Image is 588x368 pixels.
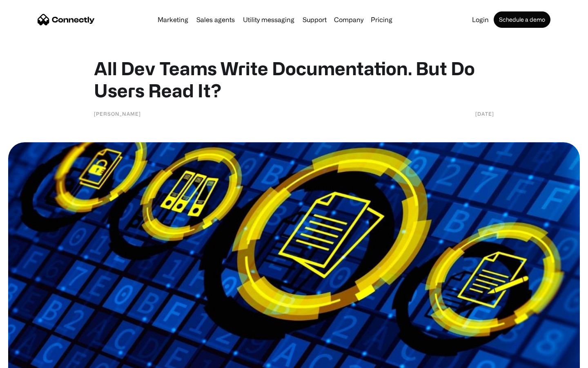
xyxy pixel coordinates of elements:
[94,110,141,118] div: [PERSON_NAME]
[16,354,49,365] ul: Language list
[193,16,238,23] a: Sales agents
[8,354,49,365] aside: Language selected: English
[94,57,494,101] h1: All Dev Teams Write Documentation. But Do Users Read It?
[154,16,192,23] a: Marketing
[367,16,396,23] a: Pricing
[299,16,330,23] a: Support
[494,11,550,28] a: Schedule a demo
[334,14,363,25] div: Company
[240,16,298,23] a: Utility messaging
[469,16,492,23] a: Login
[475,110,494,118] div: [DATE]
